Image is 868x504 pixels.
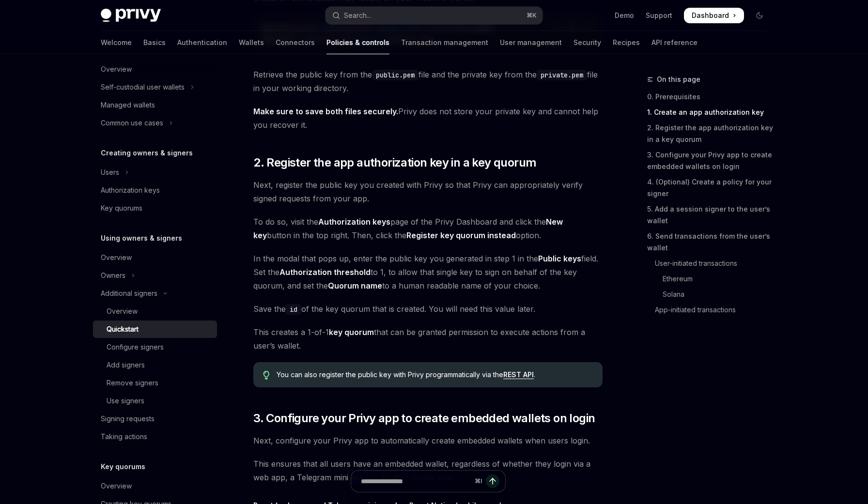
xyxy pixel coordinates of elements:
[107,395,144,407] div: Use signers
[93,164,217,181] button: Toggle Users section
[101,147,193,159] h5: Creating owners & signers
[107,341,164,353] div: Configure signers
[107,377,158,389] div: Remove signers
[326,31,389,54] a: Policies & controls
[93,392,217,410] a: Use signers
[253,68,603,95] span: Retrieve the public key from the file and the private key from the file in your working directory.
[239,31,264,54] a: Wallets
[647,256,775,271] a: User-initiated transactions
[101,232,182,244] h5: Using owners & signers
[277,370,593,380] span: You can also register the public key with Privy programmatically via the .
[107,305,138,317] div: Overview
[647,201,775,229] a: 5. Add a session signer to the user’s wallet
[101,9,161,22] img: dark logo
[101,252,132,263] div: Overview
[361,471,471,492] input: Ask a question...
[253,107,398,116] strong: Make sure to save both files securely.
[107,323,139,335] div: Quickstart
[344,10,371,21] div: Search...
[101,202,142,214] div: Key quorums
[263,371,270,380] svg: Tip
[329,327,374,337] a: key quorum
[253,215,603,242] span: To do so, visit the page of the Privy Dashboard and click the button in the top right. Then, clic...
[93,338,217,356] a: Configure signers
[93,249,217,266] a: Overview
[93,428,217,445] a: Taking actions
[318,217,390,227] a: Authorization keys
[101,480,132,492] div: Overview
[647,229,775,256] a: 6. Send transactions from the user’s wallet
[101,117,163,129] div: Common use cases
[372,70,418,80] code: public.pem
[647,174,775,201] a: 4. (Optional) Create a policy for your signer
[107,359,145,371] div: Add signers
[401,31,488,54] a: Transaction management
[692,11,729,20] span: Dashboard
[486,474,499,488] button: Send message
[93,410,217,428] a: Signing requests
[253,411,595,426] span: 3. Configure your Privy app to create embedded wallets on login
[93,78,217,96] button: Toggle Self-custodial user wallets section
[177,31,227,54] a: Authentication
[253,302,603,316] span: Save the of the key quorum that is created. You will need this value later.
[647,271,775,287] a: Ethereum
[101,167,119,178] div: Users
[93,267,217,284] button: Toggle Owners section
[406,230,516,240] strong: Register key quorum instead
[101,288,157,299] div: Additional signers
[253,457,603,484] span: This ensures that all users have an embedded wallet, regardless of whether they login via a web a...
[143,31,166,54] a: Basics
[527,12,537,19] span: ⌘ K
[93,303,217,320] a: Overview
[93,356,217,374] a: Add signers
[752,8,767,23] button: Toggle dark mode
[253,105,603,132] span: Privy does not store your private key and cannot help you recover it.
[647,120,775,147] a: 2. Register the app authorization key in a key quorum
[101,461,145,473] h5: Key quorums
[253,155,536,170] span: 2. Register the app authorization key in a key quorum
[615,11,634,20] a: Demo
[101,99,155,111] div: Managed wallets
[276,31,315,54] a: Connectors
[279,267,371,277] strong: Authorization threshold
[101,413,155,425] div: Signing requests
[325,7,542,24] button: Open search
[253,178,603,205] span: Next, register the public key you created with Privy so that Privy can appropriately verify signe...
[657,74,700,85] span: On this page
[647,287,775,302] a: Solana
[93,114,217,132] button: Toggle Common use cases section
[684,8,744,23] a: Dashboard
[286,304,301,315] code: id
[503,370,534,379] a: REST API
[613,31,640,54] a: Recipes
[253,325,603,352] span: This creates a 1-of-1 that can be granted permission to execute actions from a user’s wallet.
[647,89,775,105] a: 0. Prerequisites
[93,96,217,114] a: Managed wallets
[647,302,775,318] a: App-initiated transactions
[93,199,217,217] a: Key quorums
[93,182,217,199] a: Authorization keys
[651,31,697,54] a: API reference
[93,285,217,302] button: Toggle Additional signers section
[101,431,147,443] div: Taking actions
[101,31,132,54] a: Welcome
[500,31,562,54] a: User management
[253,434,603,447] span: Next, configure your Privy app to automatically create embedded wallets when users login.
[537,70,587,80] code: private.pem
[93,321,217,338] a: Quickstart
[93,374,217,392] a: Remove signers
[101,81,185,93] div: Self-custodial user wallets
[538,254,581,263] strong: Public keys
[646,11,672,20] a: Support
[328,281,382,290] strong: Quorum name
[253,252,603,292] span: In the modal that pops up, enter the public key you generated in step 1 in the field. Set the to ...
[647,105,775,120] a: 1. Create an app authorization key
[93,477,217,495] a: Overview
[647,147,775,174] a: 3. Configure your Privy app to create embedded wallets on login
[101,184,160,196] div: Authorization keys
[573,31,601,54] a: Security
[101,270,125,281] div: Owners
